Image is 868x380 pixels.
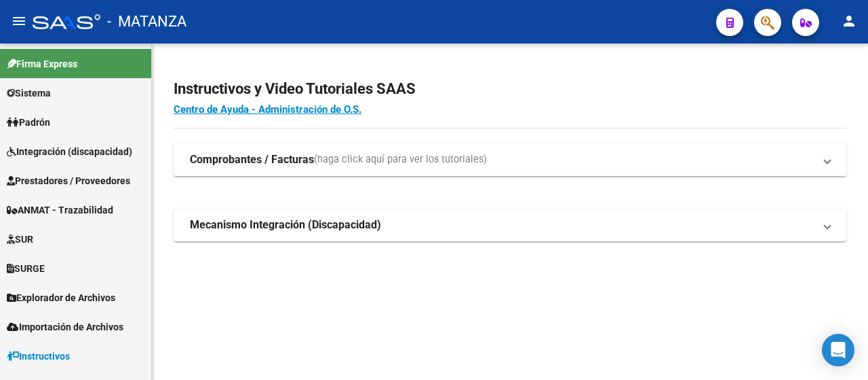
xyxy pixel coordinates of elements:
span: Sistema [7,86,51,101]
span: - MATANZA [107,7,186,37]
span: Instructivos [7,349,70,364]
h2: Instructivos y Video Tutoriales SAAS [174,76,846,102]
span: Integración (discapacidad) [7,144,132,159]
a: Centro de Ayuda - Administración de O.S. [174,103,361,116]
mat-expansion-panel-header: Mecanismo Integración (Discapacidad) [174,209,846,241]
mat-icon: person [841,13,857,29]
span: Padrón [7,115,50,130]
mat-icon: menu [11,13,27,29]
span: Firma Express [7,56,77,71]
span: Prestadores / Proveedores [7,173,130,188]
span: Explorador de Archivos [7,290,115,305]
span: (haga click aquí para ver los tutoriales) [314,152,487,167]
mat-expansion-panel-header: Comprobantes / Facturas(haga click aquí para ver los tutoriales) [174,143,846,176]
span: SUR [7,232,33,247]
strong: Mecanismo Integración (Discapacidad) [190,218,381,232]
span: SURGE [7,261,45,276]
span: Importación de Archivos [7,319,123,334]
span: ANMAT - Trazabilidad [7,203,113,218]
strong: Comprobantes / Facturas [190,152,314,167]
div: Open Intercom Messenger [822,334,854,366]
